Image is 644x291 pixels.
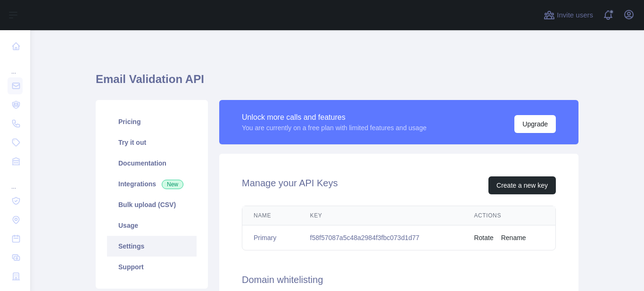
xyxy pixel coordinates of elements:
[8,172,23,191] div: ...
[299,206,463,225] th: Key
[514,115,556,133] button: Upgrade
[107,132,197,153] a: Try it out
[242,225,299,250] td: Primary
[557,10,593,21] span: Invite users
[488,176,556,194] button: Create a new key
[462,206,555,225] th: Actions
[107,174,197,194] a: Integrations New
[242,123,427,133] div: You are currently on a free plan with limited features and usage
[162,180,183,189] span: New
[107,236,197,257] a: Settings
[107,194,197,215] a: Bulk upload (CSV)
[107,153,197,174] a: Documentation
[107,257,197,277] a: Support
[107,215,197,236] a: Usage
[242,273,556,286] h2: Domain whitelisting
[242,112,427,123] div: Unlock more calls and features
[242,206,299,225] th: Name
[8,57,23,75] div: ...
[242,176,338,194] h2: Manage your API Keys
[501,233,526,242] button: Rename
[474,233,493,242] button: Rotate
[96,72,578,94] h1: Email Validation API
[542,8,595,23] button: Invite users
[107,111,197,132] a: Pricing
[299,225,463,250] td: f58f57087a5c48a2984f3fbc073d1d77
